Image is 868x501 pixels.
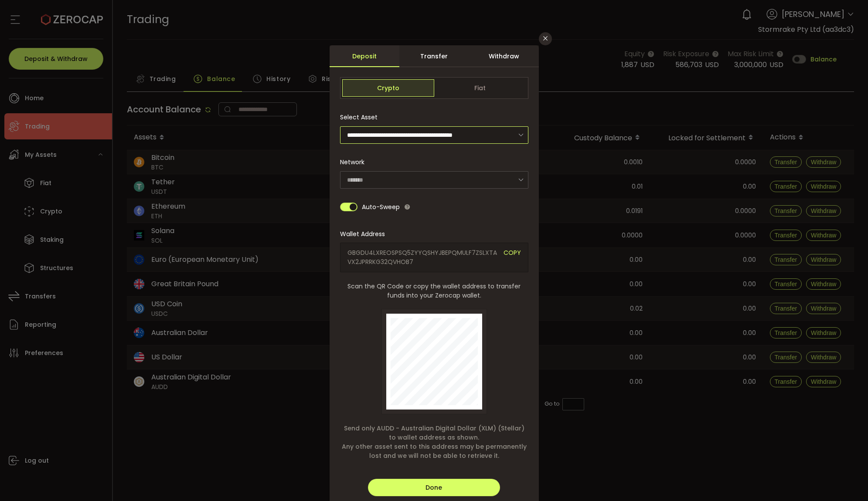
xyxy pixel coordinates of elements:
[340,442,528,460] span: Any other asset sent to this address may be permanently lost and we will not be able to retrieve it.
[504,248,521,267] span: COPY
[399,45,469,67] div: Transfer
[362,198,400,216] span: Auto-Sweep
[330,45,399,67] div: Deposit
[340,113,383,122] label: Select Asset
[824,459,868,501] iframe: Chat Widget
[434,79,526,97] span: Fiat
[342,79,434,97] span: Crypto
[425,483,442,492] span: Done
[340,158,370,166] label: Network
[368,479,500,496] button: Done
[340,230,390,238] label: Wallet Address
[340,282,528,300] span: Scan the QR Code or copy the wallet address to transfer funds into your Zerocap wallet.
[469,45,539,67] div: Withdraw
[539,32,552,45] button: Close
[340,424,528,442] span: Send only AUDD - Australian Digital Dollar (XLM) (Stellar) to wallet address as shown.
[347,248,497,267] span: GBGDU4LXREOSPSQ5ZYYQSHYJBEPQMULF7ZSLXTAVX2JPRRKG32QVHOB7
